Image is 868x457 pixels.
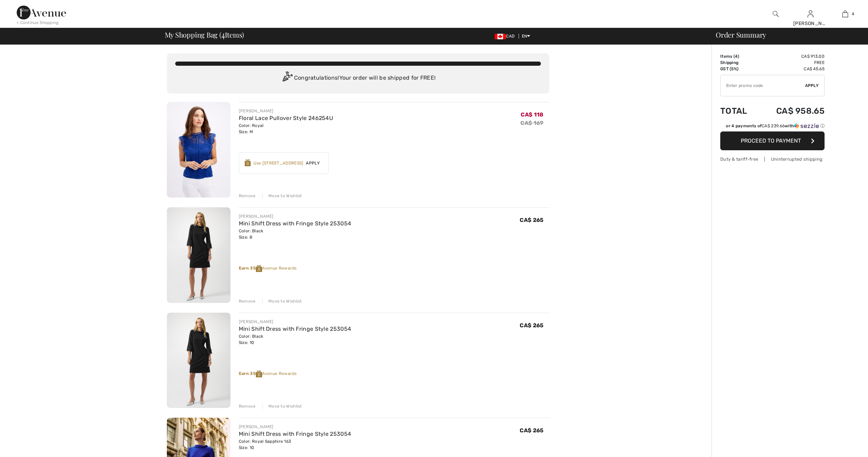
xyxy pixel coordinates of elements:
td: GST (5%) [720,66,757,72]
span: CA$ 265 [520,427,543,434]
img: Sezzle [794,123,819,129]
img: Mini Shift Dress with Fringe Style 253054 [167,313,230,408]
button: Proceed to Payment [720,131,825,150]
div: or 4 payments ofCA$ 239.66withSezzle Click to learn more about Sezzle [720,123,825,131]
span: Apply [303,160,323,166]
span: CA$ 265 [520,322,543,329]
div: < Continue Shopping [17,19,59,26]
span: Apply [805,82,819,89]
strong: Earn 35 [239,266,262,271]
input: Promo code [721,75,805,96]
div: Use [STREET_ADDRESS] [253,160,303,166]
td: CA$ 45.65 [757,66,825,72]
div: Remove [239,298,256,304]
img: Reward-Logo.svg [245,159,251,166]
div: [PERSON_NAME] [239,319,351,325]
div: [PERSON_NAME] [239,108,333,114]
div: Remove [239,193,256,199]
img: Reward-Logo.svg [256,265,262,272]
a: Floral Lace Pullover Style 246254U [239,115,333,121]
span: 4 [735,54,738,59]
div: [PERSON_NAME] [239,424,351,430]
img: Mini Shift Dress with Fringe Style 253054 [167,207,230,303]
span: CA$ 265 [520,217,543,223]
div: Color: Royal Size: M [239,122,333,135]
span: 4 [221,30,225,39]
span: CAD [495,34,517,39]
img: Congratulation2.svg [280,71,294,85]
td: Total [720,99,757,123]
span: Proceed to Payment [741,137,801,144]
span: CA$ 239.66 [762,123,785,128]
div: Color: Black Size: 10 [239,333,351,346]
img: Reward-Logo.svg [256,370,262,377]
td: CA$ 913.00 [757,53,825,59]
a: Sign In [808,10,813,17]
td: Free [757,59,825,66]
img: My Info [808,10,813,18]
a: Mini Shift Dress with Fringe Style 253054 [239,431,351,437]
span: My Shopping Bag ( Items) [165,31,244,38]
div: Color: Royal Sapphire 163 Size: 10 [239,438,351,451]
div: Move to Wishlist [262,403,302,409]
div: Avenue Rewards [239,370,549,377]
td: CA$ 958.65 [757,99,825,123]
div: Move to Wishlist [262,193,302,199]
div: [PERSON_NAME] [793,20,827,27]
a: 4 [828,10,862,18]
div: Avenue Rewards [239,265,549,272]
s: CA$ 169 [520,120,543,126]
img: search the website [773,10,779,18]
span: EN [522,34,530,39]
div: [PERSON_NAME] [239,213,351,219]
td: Shipping [720,59,757,66]
a: Mini Shift Dress with Fringe Style 253054 [239,326,351,332]
img: 1ère Avenue [17,6,66,19]
div: Duty & tariff-free | Uninterrupted shipping [720,156,825,162]
div: Order Summary [707,31,864,38]
img: Canadian Dollar [495,34,506,39]
strong: Earn 35 [239,371,262,376]
img: Floral Lace Pullover Style 246254U [167,102,230,198]
span: 4 [852,11,854,17]
div: Move to Wishlist [262,298,302,304]
div: Color: Black Size: 8 [239,228,351,240]
div: Remove [239,403,256,409]
img: My Bag [842,10,848,18]
td: Items ( ) [720,53,757,59]
div: or 4 payments of with [726,123,825,129]
a: Mini Shift Dress with Fringe Style 253054 [239,220,351,227]
div: Congratulations! Your order will be shipped for FREE! [175,71,541,85]
span: CA$ 118 [521,111,543,118]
